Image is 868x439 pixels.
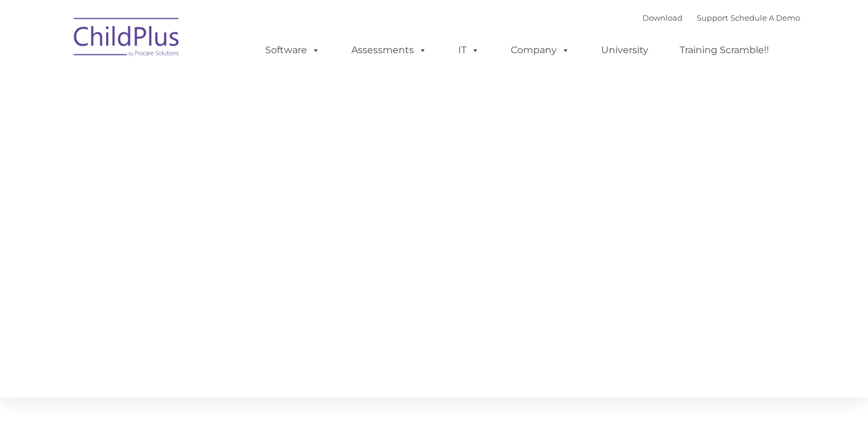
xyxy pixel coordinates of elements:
[340,38,439,62] a: Assessments
[446,38,491,62] a: IT
[499,38,582,62] a: Company
[668,38,781,62] a: Training Scramble!!
[697,13,728,22] a: Support
[253,38,332,62] a: Software
[642,13,683,22] a: Download
[68,9,186,69] img: ChildPlus by Procare Solutions
[730,13,800,22] a: Schedule A Demo
[589,38,660,62] a: University
[642,13,800,22] font: |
